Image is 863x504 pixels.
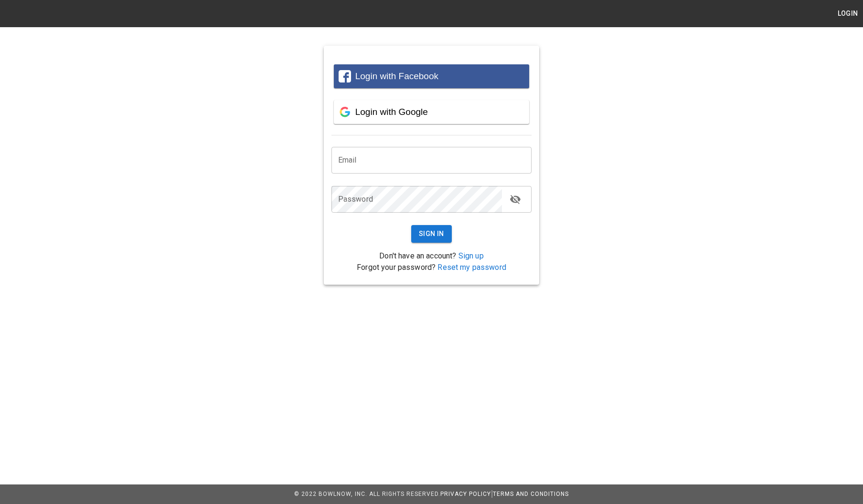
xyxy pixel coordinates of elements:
[5,9,57,18] img: logo
[458,251,484,260] a: Sign up
[437,263,506,272] a: Reset my password
[355,71,438,81] span: Login with Facebook
[411,225,452,243] button: Sign In
[331,262,532,273] p: Forgot your password?
[355,107,428,117] span: Login with Google
[493,491,569,497] a: Terms and Conditions
[832,5,863,22] button: Login
[440,491,491,497] a: Privacy Policy
[294,491,440,497] span: © 2022 BowlNow, Inc. All Rights Reserved.
[506,190,525,209] button: toggle password visibility
[334,64,530,88] button: Login with Facebook
[334,100,530,124] button: Login with Google
[331,250,532,262] p: Don't have an account?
